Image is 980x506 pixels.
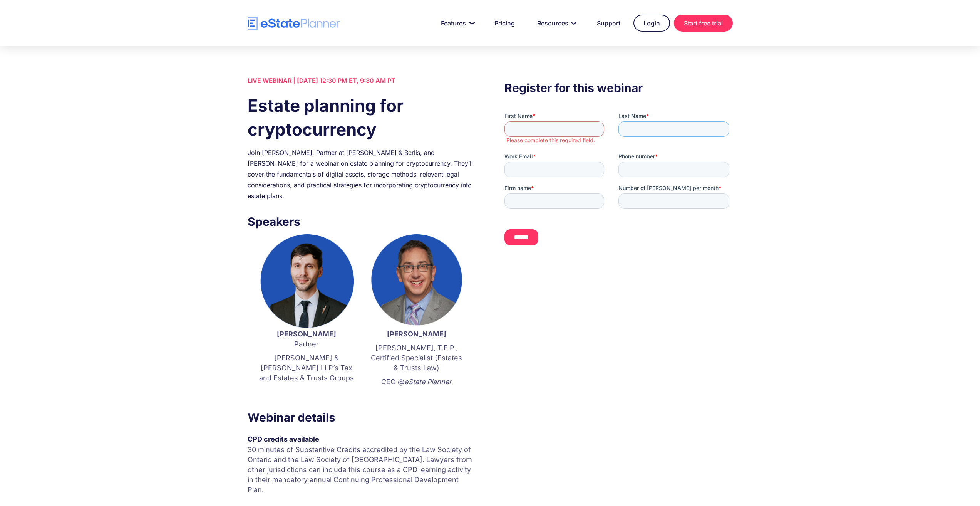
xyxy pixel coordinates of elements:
[248,445,476,495] p: 30 minutes of Substantive Credits accredited by the Law Society of Ontario and the Law Society of...
[633,15,670,32] a: Login
[248,408,476,426] h3: Webinar details
[504,112,732,252] iframe: Form 0
[248,213,476,230] h3: Speakers
[404,378,452,386] em: eState Planner
[387,330,446,338] strong: [PERSON_NAME]
[528,15,584,31] a: Resources
[248,435,319,443] strong: CPD credits available
[432,15,481,31] a: Features
[259,329,354,349] p: Partner
[248,147,476,201] div: Join [PERSON_NAME], Partner at [PERSON_NAME] & Berlis, and [PERSON_NAME] for a webinar on estate ...
[369,377,464,387] p: CEO @
[248,17,340,30] a: home
[674,15,733,32] a: Start free trial
[485,15,524,31] a: Pricing
[504,79,732,97] h3: Register for this webinar
[369,391,464,401] p: ‍
[248,75,476,86] div: LIVE WEBINAR | [DATE] 12:30 PM ET, 9:30 AM PT
[277,330,336,338] strong: [PERSON_NAME]
[369,343,464,373] p: [PERSON_NAME], T.E.P., Certified Specialist (Estates & Trusts Law)
[588,15,630,31] a: Support
[259,353,354,383] p: [PERSON_NAME] & [PERSON_NAME] LLP’s Tax and Estates & Trusts Groups
[248,94,476,141] h1: Estate planning for cryptocurrency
